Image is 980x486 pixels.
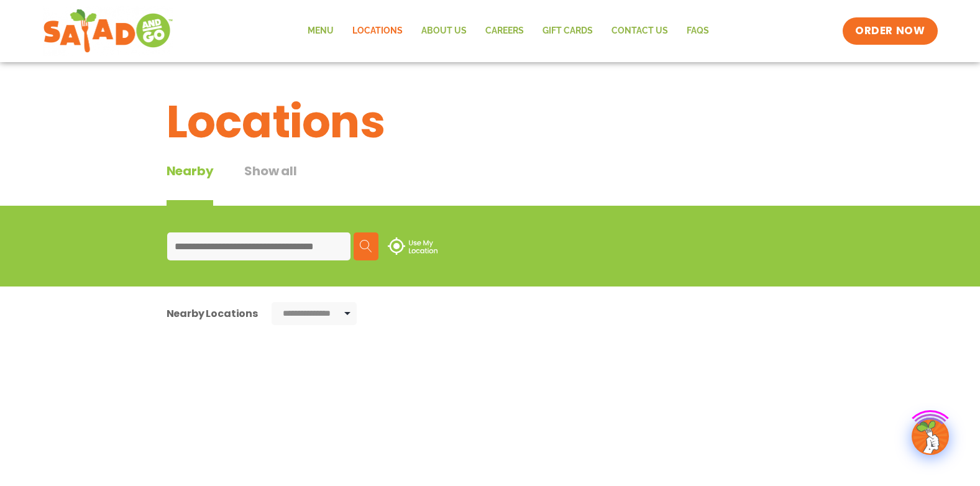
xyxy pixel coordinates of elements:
button: Show all [244,162,296,206]
img: use-location.svg [388,237,437,255]
div: Nearby Locations [167,306,258,321]
a: GIFT CARDS [533,17,602,45]
span: ORDER NOW [855,24,925,39]
a: FAQs [677,17,718,45]
div: Tabbed content [167,162,328,206]
div: Nearby [167,162,214,206]
img: search.svg [360,240,372,252]
a: ORDER NOW [843,17,937,45]
h1: Locations [167,88,814,155]
a: Contact Us [602,17,677,45]
a: About Us [412,17,476,45]
a: Careers [476,17,533,45]
img: new-SAG-logo-768×292 [43,6,174,56]
nav: Menu [298,17,718,45]
a: Locations [343,17,412,45]
a: Menu [298,17,343,45]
